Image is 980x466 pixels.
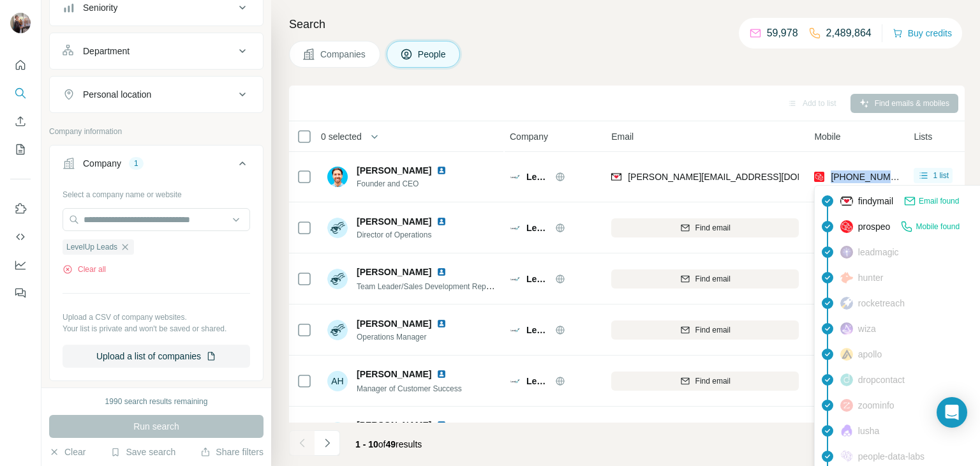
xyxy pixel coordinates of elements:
div: Open Intercom Messenger [937,397,967,428]
img: LinkedIn logo [436,165,447,176]
img: provider findymail logo [840,195,853,207]
span: 0 selected [321,130,362,143]
button: Navigate to next page [315,430,340,456]
img: provider leadmagic logo [840,246,853,259]
p: 59,978 [767,26,798,41]
img: provider rocketreach logo [840,297,853,310]
p: Company information [49,126,264,137]
img: Logo of LevelUp Leads [510,376,520,386]
span: Company [510,130,548,143]
span: people-data-labs [858,450,924,463]
button: Dashboard [10,253,31,276]
img: LinkedIn logo [436,267,447,277]
button: Find email [611,218,799,237]
img: Avatar [327,167,348,187]
span: Find email [695,273,731,285]
img: provider apollo logo [840,348,853,361]
div: Company [83,157,121,170]
span: 49 [386,439,396,449]
span: [PERSON_NAME] [357,215,431,228]
div: 1 [129,158,144,169]
img: Avatar [327,218,348,238]
span: Companies [320,48,367,61]
span: LevelUp Leads [526,375,549,387]
span: Operations Manager [357,331,462,343]
span: rocketreach [858,297,905,310]
span: [PERSON_NAME][EMAIL_ADDRESS][DOMAIN_NAME] [628,172,852,182]
button: Enrich CSV [10,110,31,133]
img: Avatar [327,269,348,289]
img: provider wiza logo [840,322,853,335]
span: LevelUp Leads [526,222,549,234]
img: LinkedIn logo [436,216,447,227]
button: Find email [611,423,799,442]
span: Find email [695,375,731,387]
button: My lists [10,138,31,161]
span: of [378,439,386,449]
button: Find email [611,372,799,391]
span: Manager of Customer Success [357,384,462,393]
div: Seniority [83,1,117,14]
span: lusha [858,425,879,437]
span: LevelUp Leads [526,324,549,336]
button: Search [10,82,31,105]
p: 2,489,864 [826,26,872,41]
span: prospeo [858,220,891,233]
img: Logo of LevelUp Leads [510,325,520,335]
button: Personal location [50,79,263,110]
span: results [355,439,422,449]
div: Department [83,45,130,57]
span: [PERSON_NAME] [357,368,431,380]
button: Upload a list of companies [63,345,250,368]
img: provider findymail logo [611,170,621,183]
div: 1990 search results remaining [105,396,208,407]
button: Use Surfe on LinkedIn [10,197,31,220]
span: [PHONE_NUMBER] [831,172,911,182]
button: Save search [110,446,175,458]
span: [PERSON_NAME] [357,419,431,432]
h4: Search [289,15,965,33]
img: Logo of LevelUp Leads [510,172,520,182]
img: provider people-data-labs logo [840,450,853,462]
button: Buy credits [893,24,952,42]
img: LinkedIn logo [436,369,447,379]
span: Founder and CEO [357,178,462,190]
img: Avatar [327,422,348,442]
img: Logo of LevelUp Leads [510,223,520,233]
img: Avatar [10,13,31,33]
button: Company1 [50,148,263,184]
span: People [418,48,447,61]
span: Team Leader/Sales Development Representative [357,281,523,291]
span: Find email [695,222,731,234]
button: Find email [611,320,799,340]
span: Email [611,130,634,143]
span: Director of Operations [357,229,462,241]
img: provider prospeo logo [840,220,853,233]
span: dropcontact [858,373,905,386]
span: LevelUp Leads [66,241,117,253]
img: provider hunter logo [840,272,853,283]
img: provider zoominfo logo [840,399,853,412]
img: LinkedIn logo [436,420,447,430]
span: Mobile found [916,221,960,232]
div: Personal location [83,88,151,101]
span: [PERSON_NAME] [357,266,431,278]
span: apollo [858,348,882,361]
button: Clear all [63,264,106,275]
span: hunter [858,271,884,284]
span: leadmagic [858,246,899,259]
span: Mobile [814,130,840,143]
img: provider prospeo logo [814,170,824,183]
button: Department [50,36,263,66]
span: [PERSON_NAME] [357,164,431,177]
button: Find email [611,269,799,289]
p: Your list is private and won't be saved or shared. [63,323,250,334]
div: AH [327,371,348,391]
span: [PERSON_NAME] [357,317,431,330]
span: wiza [858,322,876,335]
span: LevelUp Leads [526,273,549,285]
img: provider dropcontact logo [840,373,853,386]
span: 1 list [933,170,949,181]
button: Share filters [200,446,264,458]
button: Quick start [10,54,31,77]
